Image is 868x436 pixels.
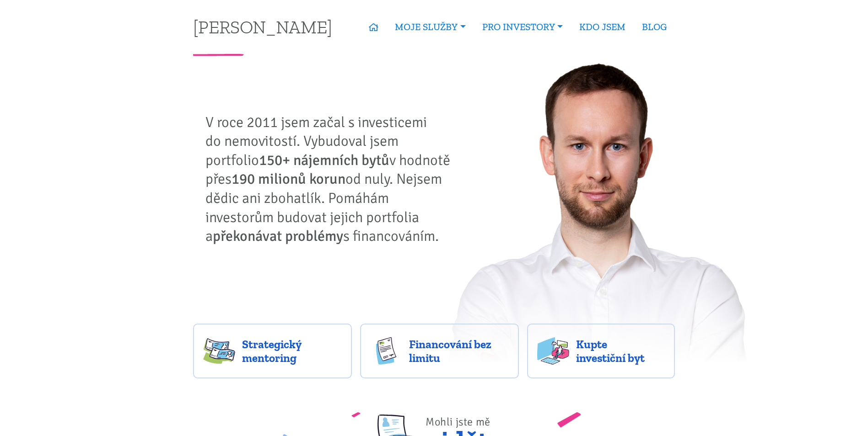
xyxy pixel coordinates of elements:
strong: 150+ nájemních bytů [259,151,389,169]
a: Strategický mentoring [193,324,352,378]
span: Mohli jste mě [426,415,491,429]
span: Strategický mentoring [242,337,342,365]
a: PRO INVESTORY [474,16,571,37]
a: [PERSON_NAME] [193,18,332,36]
strong: překonávat problémy [213,227,343,245]
img: finance [370,337,402,365]
a: BLOG [634,16,675,37]
a: Kupte investiční byt [527,324,675,378]
a: KDO JSEM [571,16,634,37]
a: Financování bez limitu [360,324,519,378]
p: V roce 2011 jsem začal s investicemi do nemovitostí. Vybudoval jsem portfolio v hodnotě přes od n... [205,113,457,246]
img: flats [537,337,569,365]
span: Financování bez limitu [409,337,509,365]
a: MOJE SLUŽBY [387,16,474,37]
img: strategy [203,337,235,365]
span: Kupte investiční byt [576,337,665,365]
strong: 190 milionů korun [232,170,345,188]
